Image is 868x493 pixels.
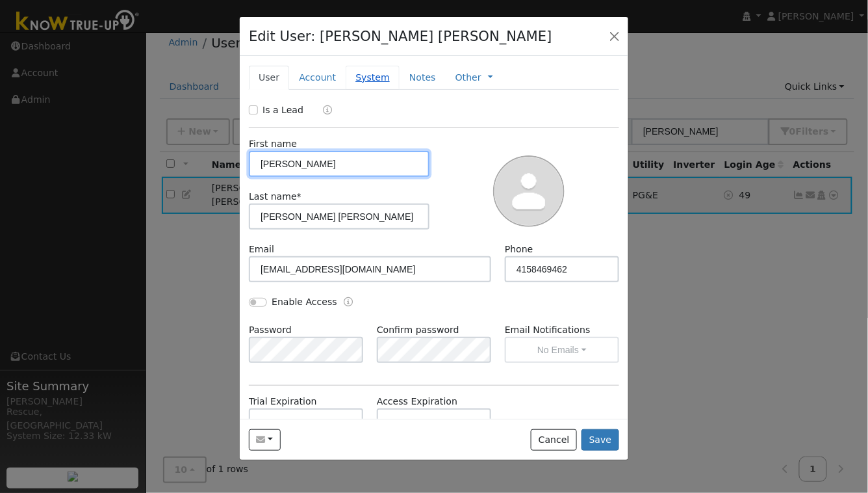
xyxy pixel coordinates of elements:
[249,190,301,204] label: Last name
[581,429,619,451] button: Save
[531,429,577,451] button: Cancel
[377,395,457,408] label: Access Expiration
[346,66,400,90] a: System
[400,66,446,90] a: Notes
[377,323,459,337] label: Confirm password
[289,66,346,90] a: Account
[297,191,301,202] span: Required
[505,323,619,337] label: Email Notifications
[272,295,337,309] label: Enable Access
[313,103,332,118] a: Lead
[262,103,303,117] label: Is a Lead
[249,66,289,90] a: User
[344,295,353,310] a: Enable Access
[249,395,317,408] label: Trial Expiration
[249,429,281,451] button: writingkraft@gmail.com
[455,71,481,85] a: Other
[249,323,292,337] label: Password
[249,137,297,151] label: First name
[249,26,552,47] h4: Edit User: [PERSON_NAME] [PERSON_NAME]
[249,105,258,114] input: Is a Lead
[249,243,274,256] label: Email
[505,243,533,256] label: Phone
